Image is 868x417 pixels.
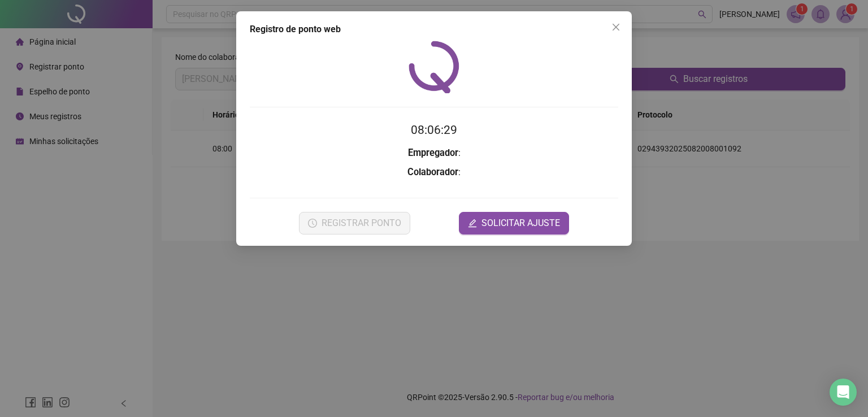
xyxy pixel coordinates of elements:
span: SOLICITAR AJUSTE [481,216,560,230]
time: 08:06:29 [411,123,457,137]
img: QRPoint [409,41,459,93]
button: Close [607,18,625,36]
div: Open Intercom Messenger [830,379,857,406]
div: Registro de ponto web [250,23,618,36]
strong: Empregador [408,147,458,158]
h3: : [250,165,618,180]
span: close [611,23,620,32]
button: REGISTRAR PONTO [299,212,410,234]
h3: : [250,146,618,160]
strong: Colaborador [407,167,458,177]
span: edit [468,219,477,228]
button: editSOLICITAR AJUSTE [459,212,569,234]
